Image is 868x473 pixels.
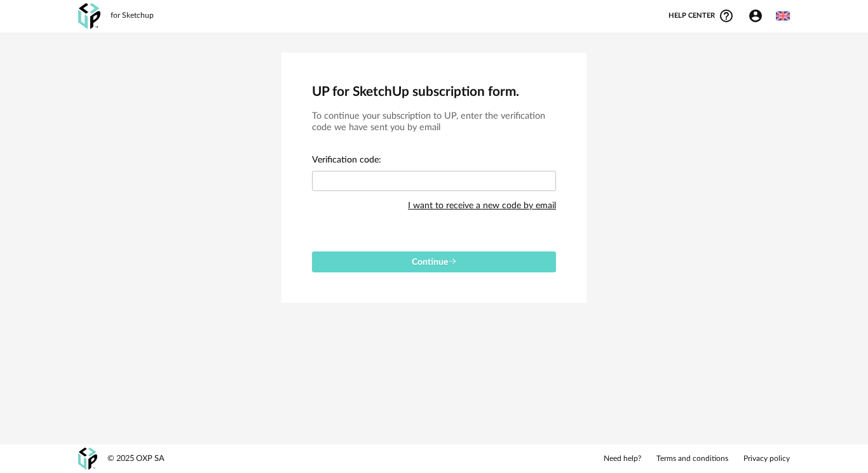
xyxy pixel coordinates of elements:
h2: UP for SketchUp subscription form. [312,83,556,100]
img: OXP [78,3,100,29]
span: Help Circle Outline icon [719,8,734,23]
img: OXP [78,448,97,470]
span: Account Circle icon [748,8,769,23]
span: Account Circle icon [748,8,763,23]
a: Terms and conditions [656,454,728,464]
a: Privacy policy [743,454,790,464]
a: Need help? [604,454,641,464]
label: Verification code: [312,156,381,167]
span: Continue [412,258,457,267]
div: © 2025 OXP SA [107,453,165,464]
div: for Sketchup [111,11,154,21]
span: Help centerHelp Circle Outline icon [668,8,734,23]
img: us [776,9,790,23]
div: I want to receive a new code by email [408,193,556,218]
button: Continue [312,251,556,272]
h3: To continue your subscription to UP, enter the verification code we have sent you by email [312,110,556,134]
